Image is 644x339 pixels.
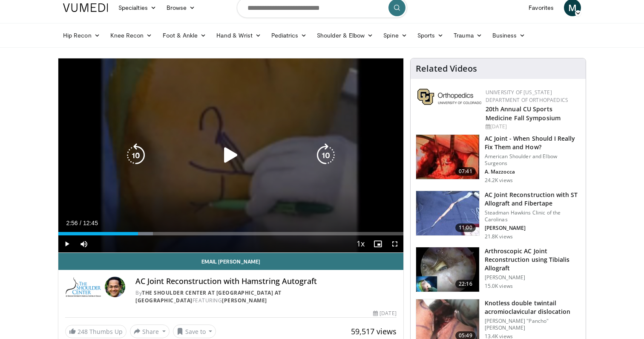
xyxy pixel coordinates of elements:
a: Foot & Ankle [158,27,212,44]
img: VuMedi Logo [63,3,108,12]
span: 11:00 [455,223,476,232]
a: [PERSON_NAME] [222,297,267,304]
div: By FEATURING [135,289,396,304]
a: Email [PERSON_NAME] [58,253,403,270]
h4: Related Videos [416,64,477,74]
p: 15.0K views [485,283,513,290]
p: [PERSON_NAME] [485,274,581,281]
button: Playback Rate [352,235,369,252]
a: Business [487,27,531,44]
button: Mute [75,235,92,252]
p: 21.8K views [485,233,513,240]
span: 2:56 [66,220,78,226]
img: mazz_3.png.150x105_q85_crop-smart_upscale.jpg [416,135,479,179]
img: 325549_0000_1.png.150x105_q85_crop-smart_upscale.jpg [416,191,479,235]
a: 248 Thumbs Up [65,325,126,338]
span: / [80,220,81,226]
video-js: Video Player [58,58,403,253]
button: Enable picture-in-picture mode [369,235,386,252]
h3: AC Joint Reconstruction with ST Allograft and Fibertape [485,191,581,208]
div: [DATE] [486,123,579,130]
span: 248 [78,327,88,336]
span: 07:41 [455,167,476,176]
p: A. Mazzocca [485,168,581,175]
span: 59,517 views [351,326,397,336]
img: 355603a8-37da-49b6-856f-e00d7e9307d3.png.150x105_q85_autocrop_double_scale_upscale_version-0.2.png [417,89,481,105]
a: Shoulder & Elbow [312,27,378,44]
a: University of [US_STATE] Department of Orthopaedics [486,89,568,104]
a: 22:16 Arthroscopic AC Joint Reconstruction using Tibialis Allograft [PERSON_NAME] 15.0K views [416,247,581,292]
span: 22:16 [455,280,476,288]
h3: AC Joint - When Should I Really Fix Them and How? [485,134,581,151]
a: 07:41 AC Joint - When Should I Really Fix Them and How? American Shoulder and Elbow Surgeons A. M... [416,134,581,184]
h3: Arthroscopic AC Joint Reconstruction using Tibialis Allograft [485,247,581,272]
button: Play [58,235,75,252]
a: 20th Annual CU Sports Medicine Fall Symposium [486,105,561,122]
a: The Shoulder Center at [GEOGRAPHIC_DATA] at [GEOGRAPHIC_DATA] [135,289,282,304]
a: 11:00 AC Joint Reconstruction with ST Allograft and Fibertape Steadman Hawkins Clinic of the Caro... [416,191,581,240]
button: Share [130,325,170,338]
span: 12:45 [83,220,98,226]
p: American Shoulder and Elbow Surgeons [485,153,581,167]
p: Steadman Hawkins Clinic of the Carolinas [485,209,581,223]
a: Hip Recon [58,27,105,44]
h4: AC Joint Reconstruction with Hamstring Autograft [135,277,396,286]
p: [PERSON_NAME] [485,225,581,232]
a: Trauma [448,27,487,44]
button: Save to [173,325,216,338]
h3: Knotless double twintail acromioclavicular dislocation [485,299,581,316]
img: The Shoulder Center at Baylor University Medical Center at Dallas [65,277,101,297]
a: Pediatrics [266,27,312,44]
button: Fullscreen [386,235,403,252]
a: Knee Recon [105,27,158,44]
img: Avatar [105,277,125,297]
p: 24.2K views [485,177,513,184]
img: 579723_3.png.150x105_q85_crop-smart_upscale.jpg [416,247,479,292]
a: Hand & Wrist [211,27,266,44]
div: Progress Bar [58,232,403,235]
a: Sports [412,27,449,44]
p: [PERSON_NAME] "Pancho" [PERSON_NAME] [485,318,581,331]
a: Spine [378,27,412,44]
div: [DATE] [373,310,396,317]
